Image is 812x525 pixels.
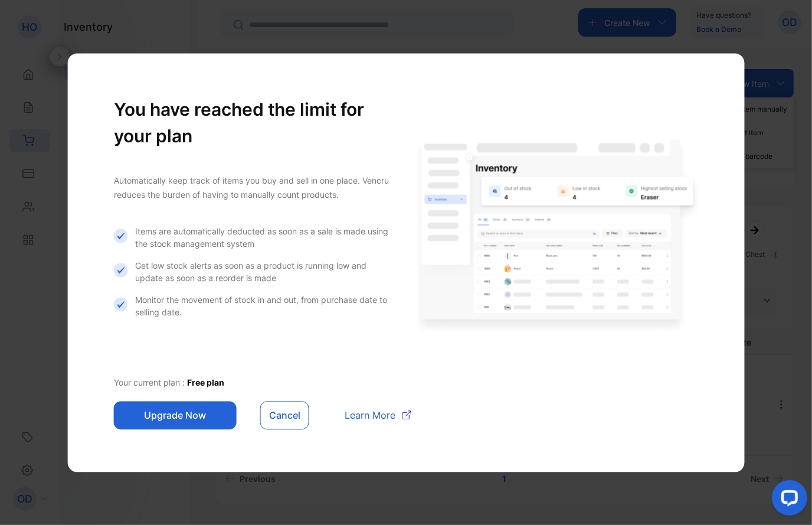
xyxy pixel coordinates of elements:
span: Free plan [187,377,224,387]
span: Learn More [345,408,395,422]
button: Cancel [260,401,309,429]
a: Learn More [333,408,411,422]
span: Automatically keep track of items you buy and sell in one place. Vencru reduces the burden of hav... [114,175,389,200]
button: Upgrade Now [114,401,237,429]
h1: You have reached the limit for your plan [114,96,393,149]
img: Icon [114,263,128,277]
img: inventory gating [417,138,699,334]
iframe: LiveChat chat widget [762,475,812,525]
p: Monitor the movement of stock in and out, from purchase date to selling date. [135,294,393,318]
img: Icon [114,297,128,311]
p: Get low stock alerts as soon as a product is running low and update as soon as a reorder is made [135,259,393,284]
img: Icon [114,229,128,243]
span: Your current plan : [114,377,187,387]
p: Items are automatically deducted as soon as a sale is made using the stock management system [135,225,393,250]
